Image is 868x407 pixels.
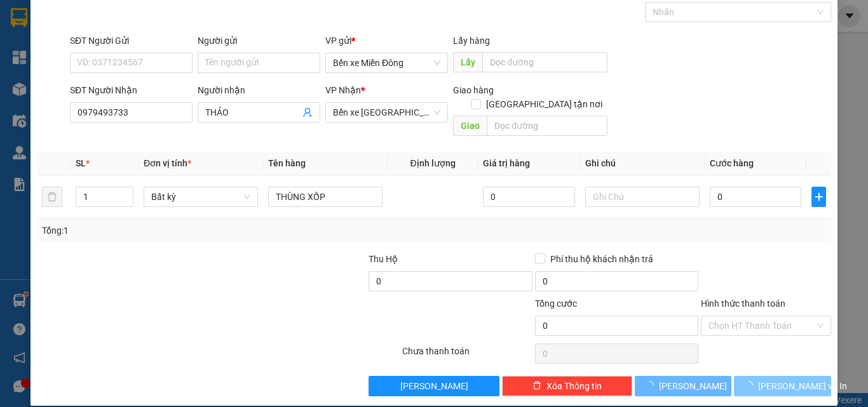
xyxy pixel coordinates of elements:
input: Ghi Chú [585,187,700,207]
span: user-add [302,107,313,117]
li: Rạng Đông Buslines [6,6,184,54]
div: VP gửi [325,34,448,48]
span: VP Nhận [325,85,361,95]
span: Lấy [453,52,482,72]
span: loading [744,381,758,390]
span: Đơn vị tính [144,158,191,168]
button: [PERSON_NAME] [635,376,732,396]
span: loading [645,381,659,390]
span: Định lượng [410,158,455,168]
input: 0 [483,187,574,207]
span: [PERSON_NAME] [400,379,468,393]
span: Bất kỳ [151,187,250,206]
span: Tổng cước [535,298,577,309]
div: SĐT Người Nhận [70,83,193,97]
button: [PERSON_NAME] [369,376,499,396]
button: delete [42,187,62,207]
input: Dọc đường [487,116,607,136]
span: Giao [453,116,487,136]
span: Cước hàng [710,158,754,168]
th: Ghi chú [580,151,705,176]
div: Tổng: 1 [42,224,336,237]
li: VP Bến xe Miền Đông [6,69,88,97]
div: Chưa thanh toán [401,344,534,366]
button: deleteXóa Thông tin [502,376,632,396]
span: Giao hàng [453,85,494,95]
div: Người nhận [198,83,320,97]
span: Bến xe Miền Đông [333,53,440,72]
span: Thu Hộ [369,254,398,264]
span: [GEOGRAPHIC_DATA] tận nơi [481,97,607,111]
button: [PERSON_NAME] và In [734,376,831,396]
span: plus [812,192,825,202]
label: Hình thức thanh toán [701,298,785,309]
span: [PERSON_NAME] [659,379,727,393]
span: Xóa Thông tin [546,379,602,393]
span: Tên hàng [268,158,306,168]
button: plus [811,187,826,207]
span: Lấy hàng [453,36,490,46]
span: SL [76,158,86,168]
span: [PERSON_NAME] và In [758,379,847,393]
li: VP Bến xe [GEOGRAPHIC_DATA] [88,69,169,110]
div: SĐT Người Gửi [70,34,193,48]
div: Người gửi [198,34,320,48]
input: Dọc đường [482,52,607,72]
input: VD: Bàn, Ghế [268,187,383,207]
span: Phí thu hộ khách nhận trả [545,252,658,266]
span: Bến xe Quảng Ngãi [333,103,440,122]
span: delete [532,381,541,391]
span: Giá trị hàng [483,158,530,168]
